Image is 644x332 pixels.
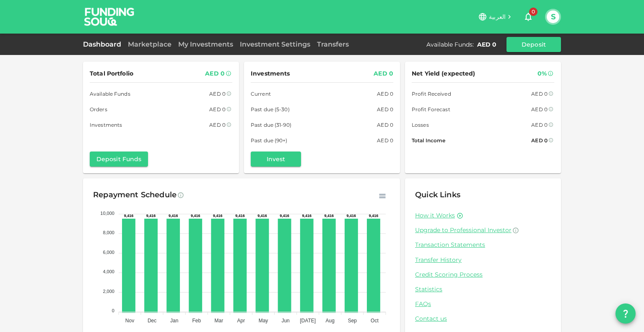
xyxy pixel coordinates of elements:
[415,226,551,234] a: Upgrade to Professional Investor
[148,318,156,324] tspan: Dec
[112,308,114,313] tspan: 0
[426,40,474,49] div: Available Funds :
[251,68,290,79] span: Investments
[415,190,460,199] span: Quick Links
[415,226,512,234] span: Upgrade to Professional Investor
[415,256,551,264] a: Transfer History
[314,40,352,48] a: Transfers
[209,105,226,114] div: AED 0
[529,8,538,16] span: 0
[374,68,393,79] div: AED 0
[412,68,475,79] span: Net Yield (expected)
[90,89,130,98] span: Available Funds
[377,136,393,145] div: AED 0
[326,318,335,324] tspan: Aug
[214,318,223,324] tspan: Mar
[415,271,551,279] a: Credit Scoring Process
[412,105,450,114] span: Profit Forecast
[251,89,271,98] span: Current
[520,8,537,25] button: 0
[103,250,114,255] tspan: 6,000
[90,120,122,129] span: Investments
[103,230,114,235] tspan: 8,000
[251,105,290,114] span: Past due (5-30)
[415,241,551,249] a: Transaction Statements
[170,318,178,324] tspan: Jan
[103,289,114,294] tspan: 2,000
[125,40,175,48] a: Marketplace
[531,136,548,145] div: AED 0
[538,68,547,79] div: 0%
[300,318,316,324] tspan: [DATE]
[531,120,548,129] div: AED 0
[209,89,226,98] div: AED 0
[348,318,357,324] tspan: Sep
[259,318,268,324] tspan: May
[281,318,289,324] tspan: Jun
[205,68,225,79] div: AED 0
[251,136,288,145] span: Past due (90+)
[412,89,451,98] span: Profit Received
[489,13,506,21] span: العربية
[415,300,551,308] a: FAQs
[371,318,379,324] tspan: Oct
[251,152,301,167] button: Invest
[93,188,177,202] div: Repayment Schedule
[615,303,636,324] button: question
[237,318,245,324] tspan: Apr
[547,10,559,23] button: S
[412,136,445,145] span: Total Income
[100,211,114,216] tspan: 10,000
[90,68,133,79] span: Total Portfolio
[531,89,548,98] div: AED 0
[377,105,393,114] div: AED 0
[415,212,455,220] a: How it Works
[236,40,314,48] a: Investment Settings
[477,40,496,49] div: AED 0
[83,40,125,48] a: Dashboard
[251,120,291,129] span: Past due (31-90)
[415,315,551,323] a: Contact us
[531,105,548,114] div: AED 0
[377,120,393,129] div: AED 0
[125,318,134,324] tspan: Nov
[175,40,236,48] a: My Investments
[412,120,429,129] span: Losses
[209,120,226,129] div: AED 0
[192,318,201,324] tspan: Feb
[90,105,107,114] span: Orders
[377,89,393,98] div: AED 0
[415,285,551,293] a: Statistics
[103,269,114,274] tspan: 4,000
[90,152,148,167] button: Deposit Funds
[506,37,561,52] button: Deposit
